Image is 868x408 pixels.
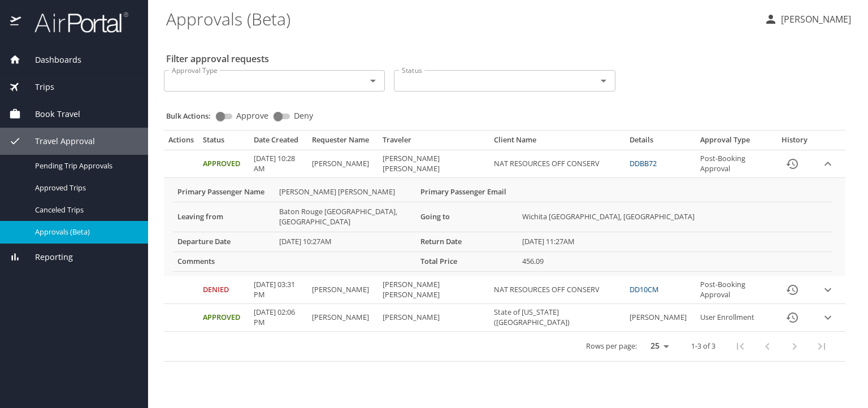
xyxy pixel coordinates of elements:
[164,135,845,361] table: Approval table
[249,150,307,178] td: [DATE] 10:28 AM
[21,81,54,93] span: Trips
[21,54,81,66] span: Dashboards
[164,135,198,150] th: Actions
[489,150,625,178] td: NAT RESOURCES OFF CONSERV
[173,232,275,251] th: Departure Date
[416,202,518,232] th: Going to
[416,183,518,202] th: Primary Passenger Email
[416,251,518,271] th: Total Price
[307,304,378,332] td: [PERSON_NAME]
[173,251,275,271] th: Comments
[378,150,489,178] td: [PERSON_NAME] [PERSON_NAME]
[819,281,836,298] button: expand row
[365,73,381,89] button: Open
[696,304,774,332] td: User Enrollment
[779,276,806,303] button: History
[696,276,774,304] td: Post-Booking Approval
[173,202,275,232] th: Leaving from
[173,183,275,202] th: Primary Passenger Name
[518,202,832,232] td: Wichita [GEOGRAPHIC_DATA], [GEOGRAPHIC_DATA]
[294,112,313,120] span: Deny
[275,183,416,202] td: [PERSON_NAME] [PERSON_NAME]
[10,11,22,33] img: icon-airportal.png
[779,150,806,177] button: History
[307,150,378,178] td: [PERSON_NAME]
[759,9,856,29] button: [PERSON_NAME]
[819,155,836,172] button: expand row
[778,12,851,26] p: [PERSON_NAME]
[630,158,657,168] a: DDBB72
[489,304,625,332] td: State of [US_STATE] ([GEOGRAPHIC_DATA])
[21,251,73,263] span: Reporting
[21,108,80,120] span: Book Travel
[275,202,416,232] td: Baton Rouge [GEOGRAPHIC_DATA], [GEOGRAPHIC_DATA]
[625,135,696,150] th: Details
[198,135,249,150] th: Status
[696,135,774,150] th: Approval Type
[249,135,307,150] th: Date Created
[378,276,489,304] td: [PERSON_NAME] [PERSON_NAME]
[166,1,755,36] h1: Approvals (Beta)
[198,150,249,178] td: Approved
[518,251,832,271] td: 456.09
[691,342,715,350] p: 1-3 of 3
[275,232,416,251] td: [DATE] 10:27AM
[35,205,134,215] span: Canceled Trips
[166,111,220,121] p: Bulk Actions:
[21,135,95,147] span: Travel Approval
[22,11,128,33] img: airportal-logo.png
[819,309,836,326] button: expand row
[774,135,815,150] th: History
[416,232,518,251] th: Return Date
[696,150,774,178] td: Post-Booking Approval
[173,183,832,272] table: More info for approvals
[166,50,269,68] h2: Filter approval requests
[779,304,806,331] button: History
[489,135,625,150] th: Client Name
[641,337,673,354] select: rows per page
[518,232,832,251] td: [DATE] 11:27AM
[35,160,134,171] span: Pending Trip Approvals
[630,284,659,294] a: DD10CM
[596,73,611,89] button: Open
[586,342,637,350] p: Rows per page:
[307,276,378,304] td: [PERSON_NAME]
[249,276,307,304] td: [DATE] 03:31 PM
[35,227,134,237] span: Approvals (Beta)
[307,135,378,150] th: Requester Name
[378,135,489,150] th: Traveler
[625,304,696,332] td: [PERSON_NAME]
[236,112,268,120] span: Approve
[249,304,307,332] td: [DATE] 02:06 PM
[198,276,249,304] td: Denied
[489,276,625,304] td: NAT RESOURCES OFF CONSERV
[35,183,134,193] span: Approved Trips
[378,304,489,332] td: [PERSON_NAME]
[198,304,249,332] td: Approved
